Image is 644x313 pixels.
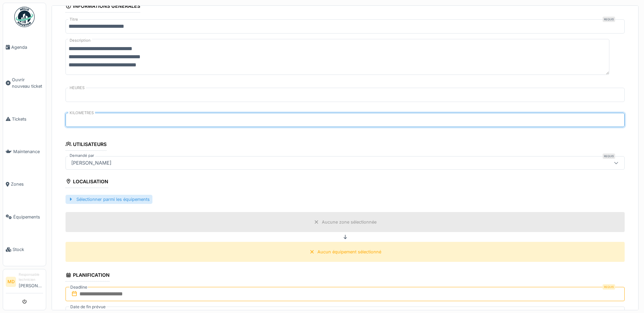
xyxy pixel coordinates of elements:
[66,195,152,204] div: Sélectionner parmi les équipements
[6,272,43,293] a: MD Responsable technicien[PERSON_NAME]
[6,277,16,287] li: MD
[12,77,43,89] span: Ouvrir nouveau ticket
[70,284,88,291] label: Deadline
[66,270,110,281] div: Planification
[3,201,46,233] a: Équipements
[14,7,35,27] img: Badge_color-CXgf-gQk.svg
[68,85,86,91] label: HEURES
[19,272,43,283] div: Responsable technicien
[3,63,46,103] a: Ouvrir nouveau ticket
[68,17,79,22] label: Titre
[13,214,43,220] span: Équipements
[12,116,43,122] span: Tickets
[322,219,376,225] div: Aucune zone sélectionnée
[3,233,46,266] a: Stock
[68,36,92,45] label: Description
[66,139,107,151] div: Utilisateurs
[69,159,114,167] div: [PERSON_NAME]
[11,181,43,187] span: Zones
[3,168,46,201] a: Zones
[603,153,615,159] div: Requis
[11,44,43,50] span: Agenda
[66,1,140,13] div: Informations générales
[68,110,95,116] label: KILOMETRES
[603,284,615,290] div: Requis
[3,135,46,168] a: Maintenance
[66,176,108,188] div: Localisation
[19,272,43,292] li: [PERSON_NAME]
[70,303,106,311] label: Date de fin prévue
[317,249,381,255] div: Aucun équipement sélectionné
[3,31,46,63] a: Agenda
[3,103,46,135] a: Tickets
[68,153,95,159] label: Demandé par
[13,246,43,253] span: Stock
[13,148,43,155] span: Maintenance
[603,17,615,22] div: Requis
